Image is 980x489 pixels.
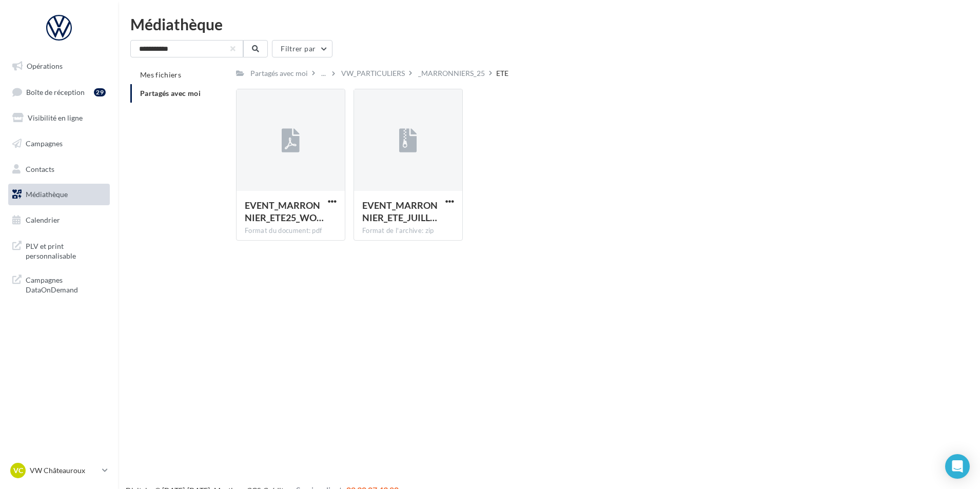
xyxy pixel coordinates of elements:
span: EVENT_MARRONNIER_ETE_JUILL25_CARROUSEL [362,200,438,223]
span: Visibilité en ligne [28,113,83,122]
button: Filtrer par [272,40,332,57]
div: Open Intercom Messenger [945,454,970,479]
div: Médiathèque [130,16,968,32]
span: Opérations [27,62,63,70]
a: Visibilité en ligne [6,107,112,129]
p: VW Châteauroux [30,465,98,476]
span: Partagés avec moi [140,89,201,97]
div: Format du document: pdf [245,226,337,236]
div: 29 [94,88,106,96]
a: VC VW Châteauroux [8,461,110,480]
span: Médiathèque [26,190,68,199]
span: Mes fichiers [140,70,181,79]
div: Format de l'archive: zip [362,226,454,236]
div: VW_PARTICULIERS [341,68,405,79]
a: Médiathèque [6,184,112,205]
a: Campagnes [6,133,112,154]
a: Contacts [6,159,112,180]
a: Calendrier [6,209,112,231]
div: ETE [496,68,508,79]
a: Opérations [6,55,112,77]
span: EVENT_MARRONNIER_ETE25_WORDINGS [245,200,324,223]
a: PLV et print personnalisable [6,235,112,265]
span: Calendrier [26,216,60,224]
span: VC [13,465,23,476]
span: Contacts [26,164,54,173]
a: Campagnes DataOnDemand [6,269,112,299]
span: Boîte de réception [26,87,85,96]
div: ... [319,66,328,81]
div: Partagés avec moi [250,68,308,79]
a: Boîte de réception29 [6,81,112,103]
div: _MARRONNIERS_25 [418,68,485,79]
span: Campagnes [26,139,63,148]
span: PLV et print personnalisable [26,239,106,261]
span: Campagnes DataOnDemand [26,273,106,295]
